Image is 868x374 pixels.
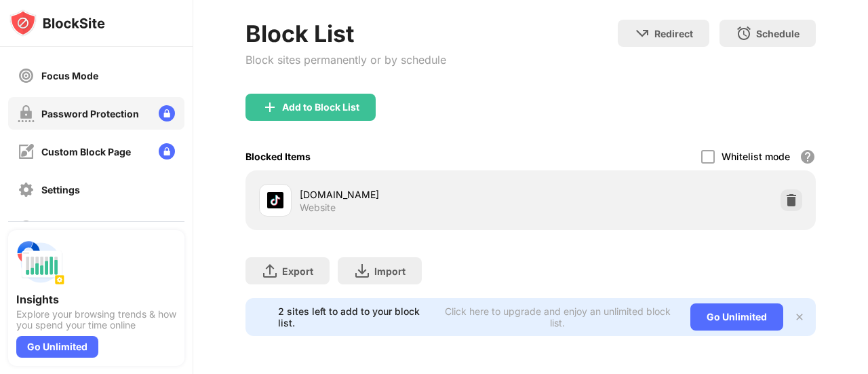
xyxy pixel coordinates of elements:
div: Block sites permanently or by schedule [245,53,446,67]
img: password-protection-off.svg [18,105,35,122]
div: [DOMAIN_NAME] [300,187,531,202]
div: 2 sites left to add to your block list. [278,305,433,329]
img: x-button.svg [794,312,805,322]
div: Click here to upgrade and enjoy an unlimited block list. [441,305,674,329]
div: Schedule [756,28,800,39]
div: Explore your browsing trends & how you spend your time online [16,309,176,331]
img: lock-menu.svg [159,143,175,160]
div: Custom Block Page [41,146,131,157]
div: Import [374,265,406,277]
div: Go Unlimited [16,336,98,358]
div: Redirect [654,28,693,39]
div: Settings [41,184,80,195]
img: settings-off.svg [18,181,35,198]
div: Website [300,202,336,214]
img: focus-off.svg [18,67,35,84]
img: lock-menu.svg [159,105,175,121]
div: Add to Block List [282,102,359,113]
div: Focus Mode [41,70,98,81]
img: about-off.svg [18,219,35,236]
div: Block List [245,20,446,48]
img: favicons [267,192,283,208]
div: Go Unlimited [690,303,783,331]
div: Whitelist mode [722,151,790,162]
div: Export [282,265,313,277]
div: Blocked Items [245,151,311,162]
div: Insights [16,293,176,306]
div: Password Protection [41,108,139,119]
img: customize-block-page-off.svg [18,143,35,160]
img: logo-blocksite.svg [9,10,105,37]
img: push-insights.svg [16,238,65,287]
